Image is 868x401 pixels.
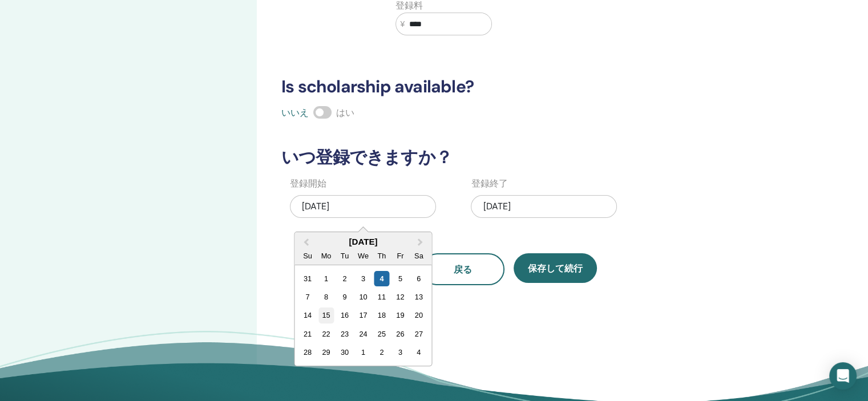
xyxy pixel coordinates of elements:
[829,362,857,390] div: Open Intercom Messenger
[337,289,352,305] div: Choose Tuesday, September 9th, 2025
[281,107,309,119] span: いいえ
[374,307,389,323] div: Choose Thursday, September 18th, 2025
[356,271,371,286] div: Choose Wednesday, September 3rd, 2025
[318,289,334,305] div: Choose Monday, September 8th, 2025
[318,307,334,323] div: Choose Monday, September 15th, 2025
[411,289,426,305] div: Choose Saturday, September 13th, 2025
[336,107,354,119] span: はい
[411,326,426,342] div: Choose Saturday, September 27th, 2025
[454,264,472,276] span: 戻る
[356,326,371,342] div: Choose Wednesday, September 24th, 2025
[337,345,352,360] div: Choose Tuesday, September 30th, 2025
[337,326,352,342] div: Choose Tuesday, September 23rd, 2025
[356,248,371,264] div: We
[300,248,315,264] div: Su
[290,195,436,218] div: [DATE]
[393,248,408,264] div: Fr
[471,177,507,191] label: 登録終了
[411,271,426,286] div: Choose Saturday, September 6th, 2025
[337,307,352,323] div: Choose Tuesday, September 16th, 2025
[401,18,405,30] span: ¥
[318,345,334,360] div: Choose Monday, September 29th, 2025
[393,289,408,305] div: Choose Friday, September 12th, 2025
[290,177,326,191] label: 登録開始
[356,345,371,360] div: Choose Wednesday, October 1st, 2025
[337,271,352,286] div: Choose Tuesday, September 2nd, 2025
[274,76,744,97] h3: Is scholarship available?
[411,345,426,360] div: Choose Saturday, October 4th, 2025
[421,253,504,285] button: 戻る
[374,271,389,286] div: Choose Thursday, September 4th, 2025
[374,345,389,360] div: Choose Thursday, October 2nd, 2025
[393,271,408,286] div: Choose Friday, September 5th, 2025
[298,269,428,362] div: Month September, 2025
[294,237,431,246] div: [DATE]
[374,326,389,342] div: Choose Thursday, September 25th, 2025
[374,248,389,264] div: Th
[393,326,408,342] div: Choose Friday, September 26th, 2025
[300,289,315,305] div: Choose Sunday, September 7th, 2025
[411,248,426,264] div: Sa
[318,271,334,286] div: Choose Monday, September 1st, 2025
[300,271,315,286] div: Choose Sunday, August 31st, 2025
[294,232,432,366] div: Choose Date
[528,262,583,274] span: 保存して続行
[356,289,371,305] div: Choose Wednesday, September 10th, 2025
[412,233,430,252] button: Next Month
[514,253,597,283] button: 保存して続行
[393,345,408,360] div: Choose Friday, October 3rd, 2025
[471,195,617,218] div: [DATE]
[393,307,408,323] div: Choose Friday, September 19th, 2025
[274,147,744,168] h3: いつ登録できますか？
[337,248,352,264] div: Tu
[318,248,334,264] div: Mo
[374,289,389,305] div: Choose Thursday, September 11th, 2025
[300,326,315,342] div: Choose Sunday, September 21st, 2025
[300,345,315,360] div: Choose Sunday, September 28th, 2025
[300,307,315,323] div: Choose Sunday, September 14th, 2025
[411,307,426,323] div: Choose Saturday, September 20th, 2025
[296,233,314,252] button: Previous Month
[318,326,334,342] div: Choose Monday, September 22nd, 2025
[356,307,371,323] div: Choose Wednesday, September 17th, 2025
